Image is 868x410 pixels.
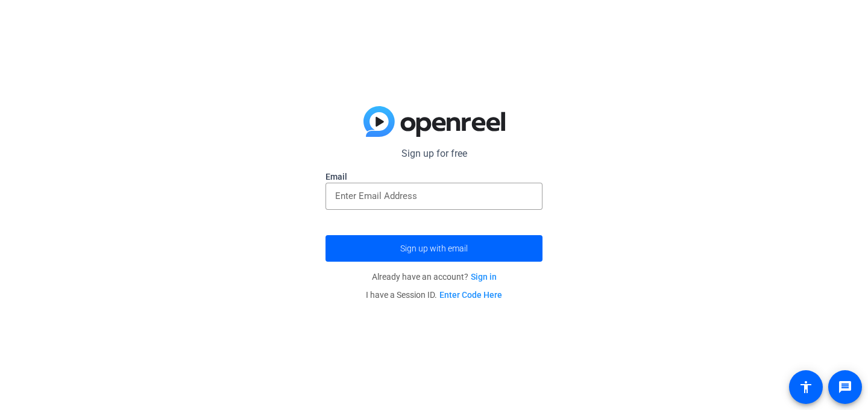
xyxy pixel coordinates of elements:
span: Already have an account? [372,272,497,282]
mat-icon: accessibility [799,380,813,394]
label: Email [325,171,542,183]
img: blue-gradient.svg [363,106,505,137]
span: I have a Session ID. [366,290,502,300]
input: Enter Email Address [335,189,533,203]
mat-icon: message [838,380,852,394]
a: Sign in [471,272,497,282]
button: Sign up with email [325,235,542,262]
p: Sign up for free [325,147,542,161]
a: Enter Code Here [439,290,502,300]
